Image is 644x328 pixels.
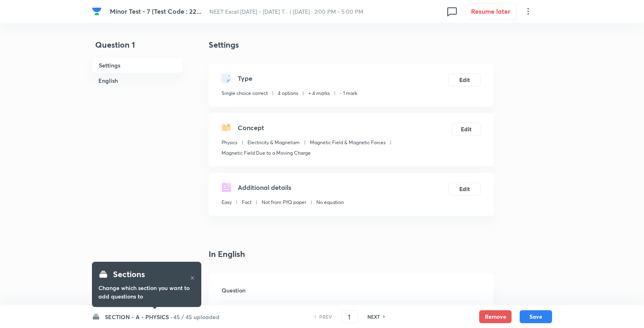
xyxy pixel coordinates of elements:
[479,310,512,323] button: Remove
[367,313,380,320] h6: NEXT
[113,268,145,280] h4: Sections
[278,90,298,97] p: 4 options
[92,39,183,57] h4: Question 1
[465,3,517,19] button: Resume later
[238,74,252,83] h5: Type
[92,6,103,16] a: Company Logo
[222,123,231,132] img: questionConcept.svg
[222,90,268,97] p: Single choice correct
[448,183,481,196] button: Edit
[209,39,494,51] h4: Settings
[316,199,344,206] p: No equation
[238,123,264,132] h5: Concept
[110,7,201,15] span: Minor Test - 7 (Test Code : 22...
[92,73,183,88] h6: English
[520,310,552,323] button: Save
[173,313,220,321] h6: 45 / 45 uploaded
[222,199,232,206] p: Easy
[319,313,332,320] h6: PREV
[209,8,363,15] span: NEET Excel [DATE] - [DATE] T... | [DATE] · 2:00 PM - 5:00 PM
[222,286,481,294] h6: Question
[448,74,481,86] button: Edit
[222,183,231,192] img: questionDetails.svg
[92,6,102,16] img: Company Logo
[340,90,357,97] p: - 1 mark
[242,199,252,206] p: Fact
[105,313,172,321] h6: SECTION - A - PHYSICS ·
[209,248,494,260] h4: In English
[222,149,311,157] p: Magnetic Field Due to a Moving Charge
[308,90,330,97] p: + 4 marks
[247,139,300,146] p: Electricity & Magnetism
[452,123,481,136] button: Edit
[238,183,291,192] h5: Additional details
[98,284,195,301] h6: Change which section you want to add questions to
[92,57,183,73] h6: Settings
[222,139,237,146] p: Physics
[222,74,231,83] img: questionType.svg
[262,199,306,206] p: Not from PYQ paper
[310,139,386,146] p: Magnetic Field & Magnetic Forces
